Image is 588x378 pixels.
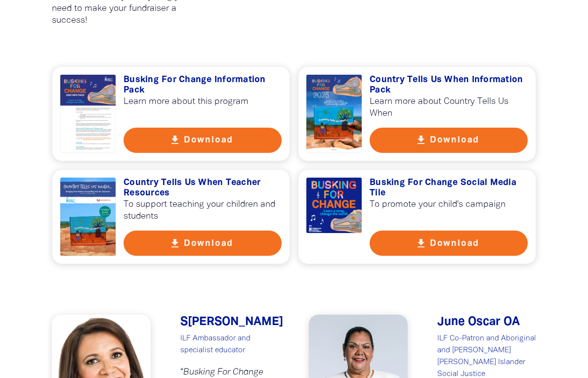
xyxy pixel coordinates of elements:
[370,231,528,256] button: get_app Download
[370,75,528,96] h3: Country Tells Us When Information Pack
[169,237,181,249] i: get_app
[415,134,427,146] i: get_app
[370,178,528,199] h3: Busking For Change Social Media Tile
[124,75,282,96] h3: Busking For Change Information Pack
[180,317,283,328] span: S﻿[PERSON_NAME]
[169,134,181,146] i: get_app
[180,332,279,356] p: ILF Ambassador and specialist educator
[415,237,427,249] i: get_app
[124,231,282,256] button: get_app Download
[370,128,528,153] button: get_app Download
[124,128,282,153] button: get_app Download
[437,317,520,328] span: June Oscar OA
[124,178,282,199] h3: Country Tells Us When Teacher Resources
